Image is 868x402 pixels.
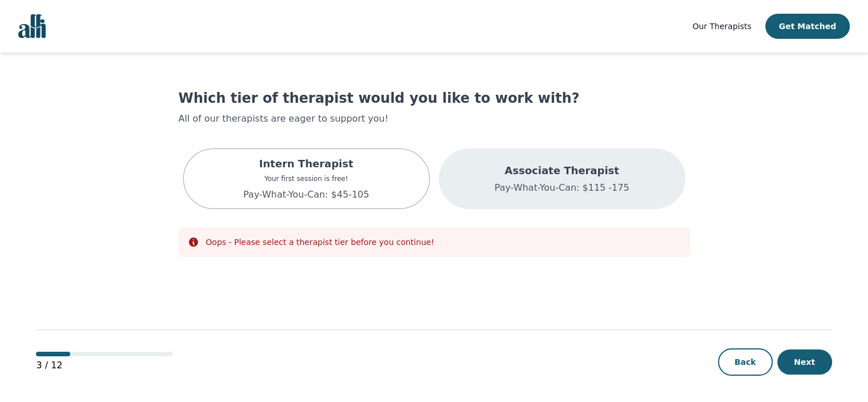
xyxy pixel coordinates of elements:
[206,236,434,248] div: Please select a therapist tier before you continue!
[243,156,369,172] p: Intern Therapist
[718,348,773,376] button: Back
[494,181,629,195] p: Pay-What-You-Can: $115 -175
[692,19,751,33] a: Our Therapists
[243,174,369,183] p: Your first session is free!
[36,359,173,372] p: 3 / 12
[777,349,832,375] button: Next
[494,163,629,179] p: Associate Therapist
[206,238,232,247] span: Oops -
[18,14,46,38] img: alli logo
[179,112,690,126] p: All of our therapists are eager to support you!
[243,188,369,202] p: Pay-What-You-Can: $45-105
[179,89,690,107] h1: Which tier of therapist would you like to work with?
[692,22,751,31] span: Our Therapists
[765,14,850,39] button: Get Matched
